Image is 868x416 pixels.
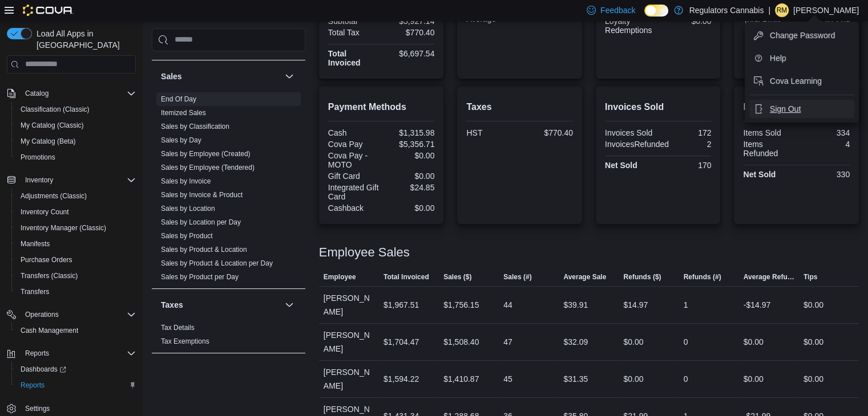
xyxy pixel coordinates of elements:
[443,272,471,282] span: Sales ($)
[11,361,140,377] a: Dashboards
[503,335,512,349] div: 47
[777,3,788,17] span: RM
[161,150,251,158] a: Sales by Employee (Created)
[21,287,49,296] span: Transfers
[21,121,84,130] span: My Catalog (Classic)
[161,299,183,311] h3: Taxes
[328,151,379,169] div: Cova Pay - MOTO
[16,134,136,148] span: My Catalog (Beta)
[16,285,136,299] span: Transfers
[21,87,53,100] button: Catalog
[11,101,140,117] button: Classification (Classic)
[383,272,429,282] span: Total Invoiced
[383,140,434,149] div: $5,356.71
[25,310,59,319] span: Operations
[161,218,241,226] a: Sales by Location per Day
[804,272,817,282] span: Tips
[161,205,215,213] a: Sales by Location
[282,70,296,83] button: Sales
[16,205,136,219] span: Inventory Count
[804,372,823,386] div: $0.00
[161,259,273,268] span: Sales by Product & Location per Day
[623,298,648,312] div: $14.97
[2,172,140,188] button: Inventory
[161,95,196,104] span: End Of Day
[11,133,140,149] button: My Catalog (Beta)
[328,203,379,213] div: Cashback
[161,204,215,213] span: Sales by Location
[11,236,140,252] button: Manifests
[768,3,770,17] p: |
[16,119,88,132] a: My Catalog (Classic)
[21,346,136,360] span: Reports
[324,272,356,282] span: Employee
[793,3,859,17] p: [PERSON_NAME]
[21,173,58,187] button: Inventory
[161,299,280,311] button: Taxes
[21,326,78,335] span: Cash Management
[383,17,434,26] div: $5,927.14
[383,298,419,312] div: $1,967.51
[383,372,419,386] div: $1,594.22
[744,298,770,312] div: -$14.97
[161,218,241,227] span: Sales by Location per Day
[743,170,776,179] strong: Net Sold
[161,323,195,332] span: Tax Details
[383,49,434,58] div: $6,697.54
[328,128,379,137] div: Cash
[21,87,136,100] span: Catalog
[16,362,136,376] span: Dashboards
[383,151,434,160] div: $0.00
[623,272,661,282] span: Refunds ($)
[21,308,136,321] span: Operations
[744,335,764,349] div: $0.00
[21,223,106,233] span: Inventory Manager (Classic)
[161,273,239,281] a: Sales by Product per Day
[21,153,55,162] span: Promotions
[770,103,801,115] span: Sign Out
[623,335,643,349] div: $0.00
[563,372,588,386] div: $31.35
[383,28,434,37] div: $770.40
[11,149,140,165] button: Promotions
[21,239,50,248] span: Manifests
[161,136,201,144] a: Sales by Day
[161,272,239,282] span: Sales by Product per Day
[161,136,201,145] span: Sales by Day
[605,17,656,35] div: Loyalty Redemptions
[282,298,296,312] button: Taxes
[328,49,361,67] strong: Total Invoiced
[11,284,140,300] button: Transfers
[11,188,140,204] button: Adjustments (Classic)
[11,268,140,284] button: Transfers (Classic)
[16,253,136,267] span: Purchase Orders
[503,372,512,386] div: 45
[161,246,247,254] a: Sales by Product & Location
[623,372,643,386] div: $0.00
[25,89,49,98] span: Catalog
[2,85,140,101] button: Catalog
[328,17,379,26] div: Subtotal
[161,337,209,345] a: Tax Exemptions
[319,246,410,259] h3: Employee Sales
[161,95,196,103] a: End Of Day
[161,109,206,117] a: Itemized Sales
[799,128,850,137] div: 334
[328,183,379,201] div: Integrated Gift Card
[466,100,573,114] h2: Taxes
[16,378,49,392] a: Reports
[16,221,111,235] a: Inventory Manager (Classic)
[383,172,434,181] div: $0.00
[799,140,850,149] div: 4
[16,237,54,251] a: Manifests
[161,177,211,186] span: Sales by Invoice
[16,150,60,164] a: Promotions
[328,100,435,114] h2: Payment Methods
[319,287,379,323] div: [PERSON_NAME]
[21,255,72,264] span: Purchase Orders
[770,30,835,41] span: Change Password
[503,272,531,282] span: Sales (#)
[161,71,280,82] button: Sales
[21,207,69,217] span: Inventory Count
[804,335,823,349] div: $0.00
